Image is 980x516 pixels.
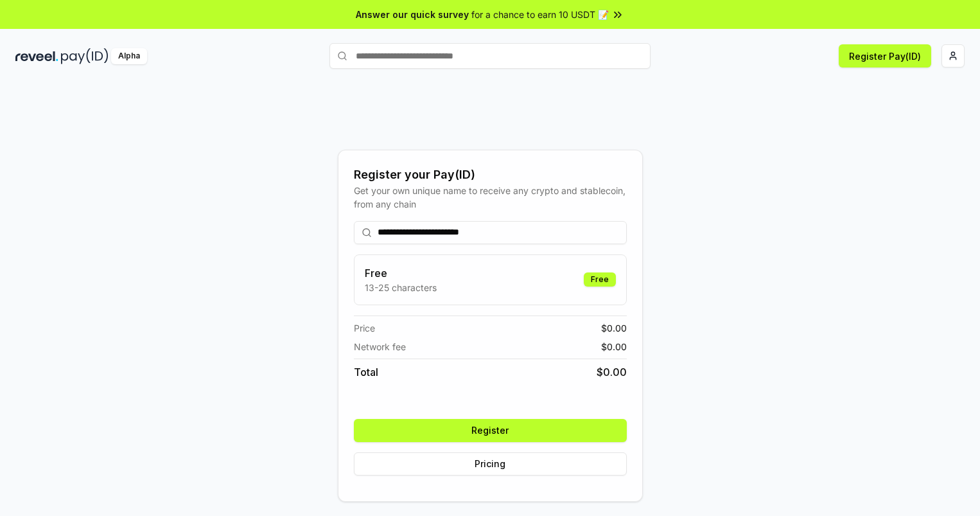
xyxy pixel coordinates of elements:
[365,265,437,281] h3: Free
[597,364,627,380] span: $ 0.00
[471,8,609,21] span: for a chance to earn 10 USDT 📝
[584,272,616,287] div: Free
[111,48,147,64] div: Alpha
[61,48,109,64] img: pay_id
[354,452,627,476] button: Pricing
[601,340,627,353] span: $ 0.00
[365,281,437,294] p: 13-25 characters
[354,184,627,211] div: Get your own unique name to receive any crypto and stablecoin, from any chain
[354,321,375,335] span: Price
[601,321,627,335] span: $ 0.00
[354,340,406,353] span: Network fee
[15,48,58,64] img: reveel_dark
[354,419,627,442] button: Register
[839,44,931,67] button: Register Pay(ID)
[354,364,378,380] span: Total
[356,8,469,21] span: Answer our quick survey
[354,166,627,184] div: Register your Pay(ID)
